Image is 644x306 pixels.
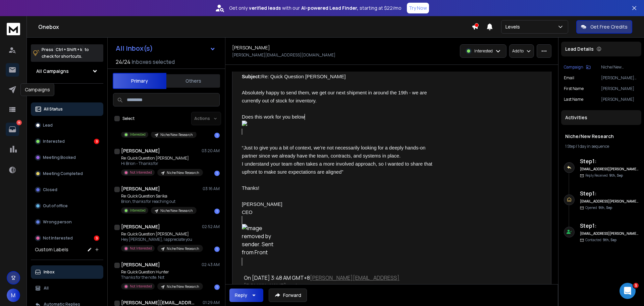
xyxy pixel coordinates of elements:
[242,74,261,79] b: Subject:
[31,215,103,229] button: Wrong person
[44,269,55,275] p: Inbox
[242,161,434,175] span: I understand your team often takes a more involved approach, so I wanted to share that upfront to...
[633,283,639,288] span: 1
[214,171,220,176] div: 1
[601,64,639,70] p: Niche/New Research
[44,106,63,112] p: All Status
[31,89,103,98] h3: Filters
[229,289,263,302] button: Reply
[576,20,632,34] button: Get Free Credits
[110,42,221,55] button: All Inbox(s)
[590,24,628,30] p: Get Free Credits
[564,64,583,70] p: Campaign
[242,121,249,127] img: Image removed by sender. 👇🏻
[121,223,160,230] h1: [PERSON_NAME]
[603,237,616,242] span: 9th, Sep
[7,289,20,302] button: M
[121,275,202,280] p: Thanks for the note. Not
[242,114,438,135] span: Does this work for you below
[121,261,160,268] h1: [PERSON_NAME]
[580,222,639,230] h6: Step 1 :
[242,90,428,103] span: Absolutely happy to send them, we get our next shipment in around the 19th - we are currently out...
[561,110,641,125] div: Activities
[620,283,636,299] iframe: Intercom live chat
[31,64,103,78] button: All Campaigns
[564,64,591,70] button: Campaign
[121,237,202,242] p: Hey [PERSON_NAME], I appreciate you
[580,157,639,165] h6: Step 1 :
[130,170,152,175] p: Not Interested
[598,205,612,210] span: 9th, Sep
[214,209,220,214] div: 1
[167,170,199,175] p: Niche/New Research
[121,156,202,161] p: Re: Quick Question [PERSON_NAME]
[214,247,220,252] div: 1
[564,75,574,81] p: Email
[130,246,152,251] p: Not Interested
[130,132,146,137] p: Interested
[94,139,99,144] div: 9
[31,281,103,295] button: All
[6,123,19,136] a: 18
[580,167,639,172] h6: [EMAIL_ADDRESS][PERSON_NAME][DOMAIN_NAME]
[43,123,53,128] p: Lead
[160,132,193,137] p: Niche/New Research
[512,48,524,54] p: Add to
[121,193,197,199] p: Re: Quick Question Sarika
[113,73,166,89] button: Primary
[31,199,103,213] button: Out of office
[31,151,103,164] button: Meeting Booked
[232,44,270,51] h1: [PERSON_NAME]
[160,208,193,213] p: Niche/New Research
[121,185,160,192] h1: [PERSON_NAME]
[564,97,583,102] p: Last Name
[214,285,220,290] div: 1
[585,173,623,178] p: Reply Received
[407,3,429,13] button: Try Now
[609,173,623,178] span: 9th, Sep
[16,120,22,125] p: 18
[301,5,358,11] strong: AI-powered Lead Finder,
[564,86,584,91] p: First Name
[474,48,493,54] p: Interested
[601,75,639,81] p: [PERSON_NAME][EMAIL_ADDRESS][DOMAIN_NAME]
[601,97,639,102] p: [PERSON_NAME]
[35,246,68,253] h3: Custom Labels
[242,185,259,191] span: Thanks!
[214,133,220,138] div: 1
[232,52,335,58] p: [PERSON_NAME][EMAIL_ADDRESS][DOMAIN_NAME]
[122,116,135,121] label: Select
[43,219,72,225] p: Wrong person
[167,284,199,289] p: Niche/New Research
[31,265,103,279] button: Inbox
[121,161,202,166] p: Hi Brion - Thanks for
[580,189,639,198] h6: Step 1 :
[94,235,99,241] div: 9
[43,139,65,144] p: Interested
[242,42,428,79] span: < > [DATE] 4:22 PM [PERSON_NAME] < > Re: Quick Question [PERSON_NAME]
[43,235,73,241] p: Not Interested
[121,299,195,306] h1: [PERSON_NAME][EMAIL_ADDRESS][DOMAIN_NAME]
[565,133,637,140] h1: Niche/New Research
[202,148,220,154] p: 03:20 AM
[578,143,609,149] span: 1 day in sequence
[235,292,247,299] div: Reply
[166,74,220,88] button: Others
[130,208,146,213] p: Interested
[244,274,399,290] a: [PERSON_NAME][EMAIL_ADDRESS][DOMAIN_NAME]
[31,119,103,132] button: Lead
[31,135,103,148] button: Interested9
[580,199,639,204] h6: [EMAIL_ADDRESS][PERSON_NAME][DOMAIN_NAME]
[203,300,220,305] p: 01:29 AM
[167,246,199,251] p: Niche/New Research
[43,171,83,176] p: Meeting Completed
[31,102,103,116] button: All Status
[565,143,575,149] span: 1 Step
[44,286,49,291] p: All
[580,231,639,236] h6: [EMAIL_ADDRESS][PERSON_NAME][DOMAIN_NAME]
[55,46,83,53] span: Ctrl + Shift + k
[229,5,401,11] p: Get only with our starting at $22/mo
[7,23,20,35] img: logo
[121,147,160,154] h1: [PERSON_NAME]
